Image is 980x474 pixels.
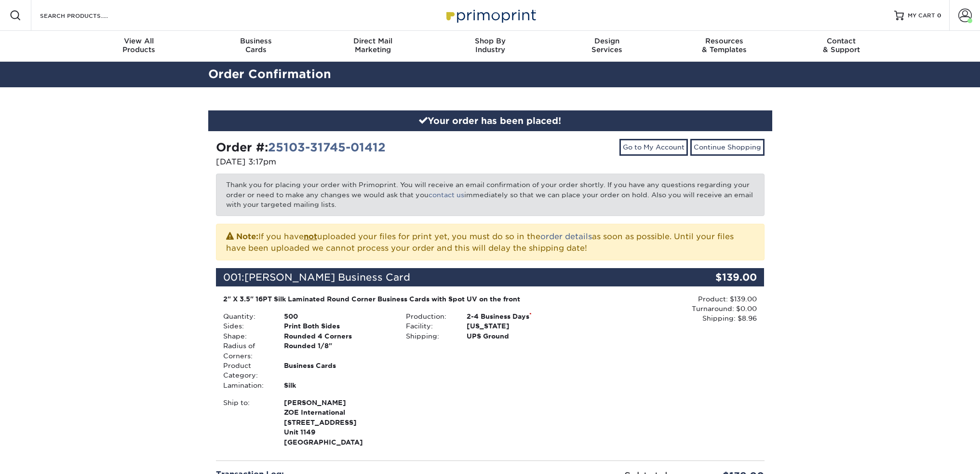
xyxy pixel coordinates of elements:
[666,31,783,62] a: Resources& Templates
[442,5,538,26] img: Primoprint
[314,37,431,45] span: Direct Mail
[937,12,941,19] span: 0
[690,139,765,155] a: Continue Shopping
[549,37,666,45] span: Design
[459,331,581,341] div: UPS Ground
[666,37,783,54] div: & Templates
[216,341,277,361] div: Radius of Corners:
[431,37,549,45] span: Shop By
[277,321,399,331] div: Print Both Sides
[244,271,410,283] span: [PERSON_NAME] Business Card
[304,232,317,241] b: not
[216,361,277,380] div: Product Category:
[783,31,900,62] a: Contact& Support
[399,311,459,321] div: Production:
[277,311,399,321] div: 500
[268,140,386,154] a: 25103-31745-01412
[399,331,459,341] div: Shipping:
[81,37,198,54] div: Products
[236,232,258,241] strong: Note:
[431,37,549,54] div: Industry
[284,427,391,437] span: Unit 1149
[223,294,575,304] div: 2" X 3.5" 16PT Silk Laminated Round Corner Business Cards with Spot UV on the front
[201,66,779,83] h2: Order Confirmation
[197,31,314,62] a: BusinessCards
[284,398,391,446] strong: [GEOGRAPHIC_DATA]
[314,31,431,62] a: Direct MailMarketing
[277,341,399,361] div: Rounded 1/8"
[208,110,772,132] div: Your order has been placed!
[783,37,900,45] span: Contact
[216,311,277,321] div: Quantity:
[216,156,483,168] p: [DATE] 3:17pm
[314,37,431,54] div: Marketing
[549,31,666,62] a: DesignServices
[277,331,399,341] div: Rounded 4 Corners
[216,380,277,390] div: Lamination:
[81,31,198,62] a: View AllProducts
[216,321,277,331] div: Sides:
[197,37,314,54] div: Cards
[226,230,754,254] p: If you have uploaded your files for print yet, you must do so in the as soon as possible. Until y...
[459,311,581,321] div: 2-4 Business Days
[783,37,900,54] div: & Support
[284,398,391,407] span: [PERSON_NAME]
[284,418,391,427] span: [STREET_ADDRESS]
[673,268,765,286] div: $139.00
[399,321,459,331] div: Facility:
[459,321,581,331] div: [US_STATE]
[908,12,935,20] span: MY CART
[39,10,133,21] input: SEARCH PRODUCTS.....
[277,380,399,390] div: Silk
[666,37,783,45] span: Resources
[81,37,198,45] span: View All
[216,331,277,341] div: Shape:
[216,268,673,286] div: 001:
[429,191,464,199] a: contact us
[581,294,757,324] div: Product: $139.00 Turnaround: $0.00 Shipping: $8.96
[216,140,386,154] strong: Order #:
[619,139,688,155] a: Go to My Account
[277,361,399,380] div: Business Cards
[431,31,549,62] a: Shop ByIndustry
[216,398,277,447] div: Ship to:
[540,232,592,241] a: order details
[197,37,314,45] span: Business
[216,174,765,216] p: Thank you for placing your order with Primoprint. You will receive an email confirmation of your ...
[284,407,391,417] span: ZOE International
[549,37,666,54] div: Services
